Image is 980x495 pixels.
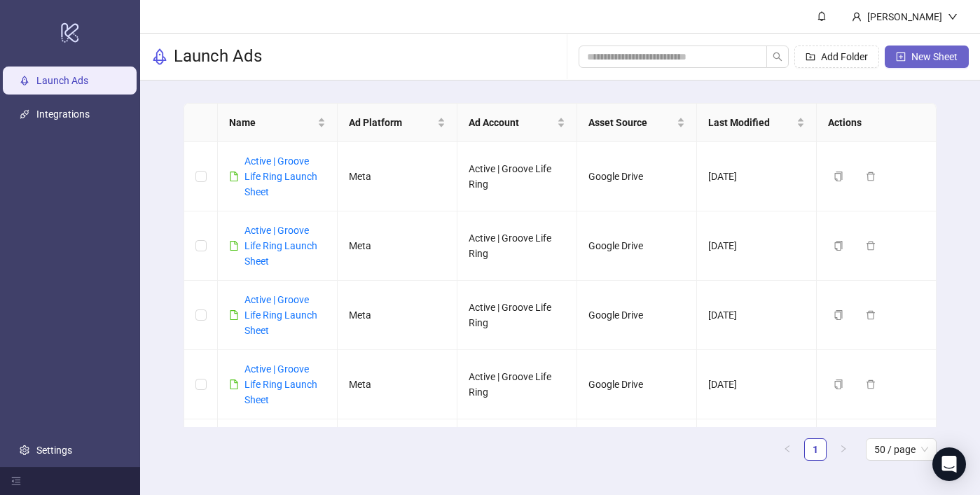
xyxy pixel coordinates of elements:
[244,155,317,197] a: Active | Groove Life Ring Launch Sheet
[697,211,817,281] td: [DATE]
[229,115,315,130] span: Name
[804,438,827,461] li: 1
[244,294,317,336] a: Active | Groove Life Ring Launch Sheet
[338,211,457,281] td: Meta
[806,52,815,62] span: folder-add
[794,46,879,68] button: Add Folder
[805,439,826,460] a: 1
[577,419,697,489] td: Google Drive
[469,115,554,130] span: Ad Account
[338,419,457,489] td: Meta
[832,438,855,461] button: right
[866,438,937,461] div: Page Size
[577,142,697,211] td: Google Drive
[229,241,239,251] span: file
[11,476,21,486] span: menu-fold
[911,51,958,62] span: New Sheet
[229,172,239,181] span: file
[697,419,817,489] td: [DATE]
[577,211,697,281] td: Google Drive
[697,104,817,142] th: Last Modified
[151,48,168,65] span: rocket
[708,115,794,130] span: Last Modified
[697,142,817,211] td: [DATE]
[457,211,577,281] td: Active | Groove Life Ring
[866,241,876,251] span: delete
[36,109,90,120] a: Integrations
[776,438,799,461] button: left
[834,241,843,251] span: copy
[577,350,697,419] td: Google Drive
[229,379,239,389] span: file
[821,51,868,62] span: Add Folder
[244,363,317,405] a: Active | Groove Life Ring Launch Sheet
[338,104,457,142] th: Ad Platform
[932,447,966,481] div: Open Intercom Messenger
[834,310,843,320] span: copy
[577,281,697,350] td: Google Drive
[218,104,338,142] th: Name
[457,142,577,211] td: Active | Groove Life Ring
[817,11,827,21] span: bell
[457,281,577,350] td: Active | Groove Life Ring
[948,12,958,22] span: down
[577,104,697,142] th: Asset Source
[36,445,72,456] a: Settings
[36,75,88,86] a: Launch Ads
[338,142,457,211] td: Meta
[783,445,792,453] span: left
[896,52,906,62] span: plus-square
[338,281,457,350] td: Meta
[697,350,817,419] td: [DATE]
[852,12,862,22] span: user
[338,350,457,419] td: Meta
[697,281,817,350] td: [DATE]
[588,115,674,130] span: Asset Source
[832,438,855,461] li: Next Page
[866,172,876,181] span: delete
[866,379,876,389] span: delete
[885,46,969,68] button: New Sheet
[457,350,577,419] td: Active | Groove Life Ring
[866,310,876,320] span: delete
[174,46,262,68] h3: Launch Ads
[773,52,782,62] span: search
[457,419,577,489] td: Active | Groove Life Ring
[839,445,848,453] span: right
[776,438,799,461] li: Previous Page
[817,104,937,142] th: Actions
[834,379,843,389] span: copy
[244,225,317,267] a: Active | Groove Life Ring Launch Sheet
[229,310,239,320] span: file
[862,9,948,25] div: [PERSON_NAME]
[834,172,843,181] span: copy
[457,104,577,142] th: Ad Account
[349,115,434,130] span: Ad Platform
[874,439,928,460] span: 50 / page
